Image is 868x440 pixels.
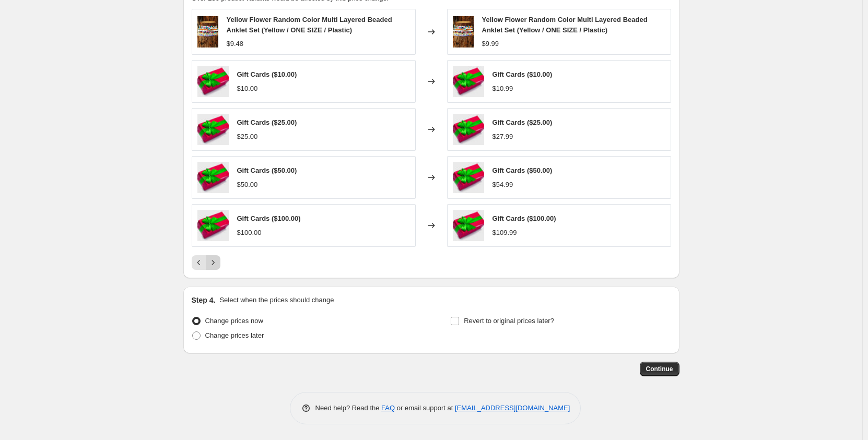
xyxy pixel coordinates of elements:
span: Gift Cards ($50.00) [492,167,553,174]
p: Select when the prices should change [219,295,334,305]
span: Gift Cards ($25.00) [492,118,553,126]
div: $50.00 [237,180,258,190]
img: GiftCardsShoparamas.com_80x.jpg [453,66,484,97]
span: Need help? Read the [315,404,382,412]
span: Gift Cards ($100.00) [237,215,301,222]
button: Continue [640,362,679,376]
span: Change prices later [205,331,264,339]
a: [EMAIL_ADDRESS][DOMAIN_NAME] [455,404,570,412]
h2: Step 4. [192,295,216,305]
span: or email support at [395,404,455,412]
div: $10.99 [492,84,513,94]
span: Yellow Flower Random Color Multi Layered Beaded Anklet Set (Yellow / ONE SIZE / Plastic) [227,16,392,34]
img: 763fa7590c56a79c_80x.jpg [197,16,218,47]
div: $27.99 [492,132,513,142]
img: GiftCardsShoparamas.com_80x.jpg [453,162,484,193]
span: Gift Cards ($25.00) [237,118,297,126]
div: $100.00 [237,228,262,238]
span: Yellow Flower Random Color Multi Layered Beaded Anklet Set (Yellow / ONE SIZE / Plastic) [482,16,648,34]
img: GiftCardsShoparamas.com_80x.jpg [197,114,229,145]
nav: Pagination [192,255,220,270]
img: GiftCardsShoparamas.com_80x.jpg [453,114,484,145]
img: 763fa7590c56a79c_80x.jpg [453,16,474,47]
img: GiftCardsShoparamas.com_80x.jpg [197,210,229,241]
div: $109.99 [492,228,517,238]
div: $9.99 [482,39,499,49]
img: GiftCardsShoparamas.com_80x.jpg [453,210,484,241]
div: $25.00 [237,132,258,142]
button: Next [206,255,220,270]
a: FAQ [381,404,395,412]
div: $54.99 [492,180,513,190]
span: Revert to original prices later? [464,317,554,325]
img: GiftCardsShoparamas.com_80x.jpg [197,66,229,97]
img: GiftCardsShoparamas.com_80x.jpg [197,162,229,193]
span: Gift Cards ($50.00) [237,167,297,174]
span: Gift Cards ($100.00) [492,215,556,222]
span: Continue [646,365,673,373]
span: Change prices now [205,317,263,325]
button: Previous [192,255,206,270]
span: Gift Cards ($10.00) [237,70,297,78]
div: $10.00 [237,84,258,94]
div: $9.48 [227,39,244,49]
span: Gift Cards ($10.00) [492,70,553,78]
